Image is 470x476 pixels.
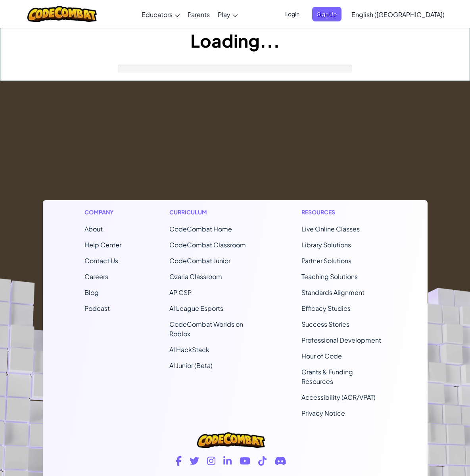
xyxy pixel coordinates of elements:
a: CodeCombat Worlds on Roblox [169,320,243,338]
a: English ([GEOGRAPHIC_DATA]) [347,4,449,25]
a: AI HackStack [169,345,209,354]
a: Podcast [84,304,110,312]
button: Login [280,7,304,21]
a: AP CSP [169,288,192,297]
a: Ozaria Classroom [169,272,222,281]
a: Teaching Solutions [301,272,358,281]
a: Careers [84,272,108,281]
a: Efficacy Studies [301,304,351,312]
a: Parents [184,4,214,25]
button: Sign Up [312,7,341,21]
span: English ([GEOGRAPHIC_DATA]) [351,10,445,19]
img: CodeCombat logo [197,432,265,448]
h1: Loading... [0,28,470,53]
a: Partner Solutions [301,256,351,265]
a: About [84,225,103,233]
a: Hour of Code [301,352,342,360]
a: Professional Development [301,336,381,344]
h1: Resources [301,208,386,216]
a: CodeCombat Classroom [169,241,246,249]
a: Standards Alignment [301,288,364,297]
a: Play [214,4,242,25]
a: Success Stories [301,320,349,328]
img: CodeCombat logo [27,6,97,22]
a: CodeCombat Junior [169,256,230,265]
h1: Company [84,208,121,216]
span: Play [218,10,230,19]
a: Help Center [84,241,121,249]
a: AI Junior (Beta) [169,361,213,370]
a: Live Online Classes [301,225,360,233]
span: CodeCombat Home [169,225,232,233]
a: Accessibility (ACR/VPAT) [301,393,376,401]
a: Educators [138,4,184,25]
h1: Curriculum [169,208,254,216]
a: AI League Esports [169,304,223,312]
span: Educators [142,10,173,19]
a: Library Solutions [301,241,351,249]
a: Blog [84,288,99,297]
span: Contact Us [84,256,118,265]
a: Grants & Funding Resources [301,368,353,385]
a: Privacy Notice [301,409,345,417]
